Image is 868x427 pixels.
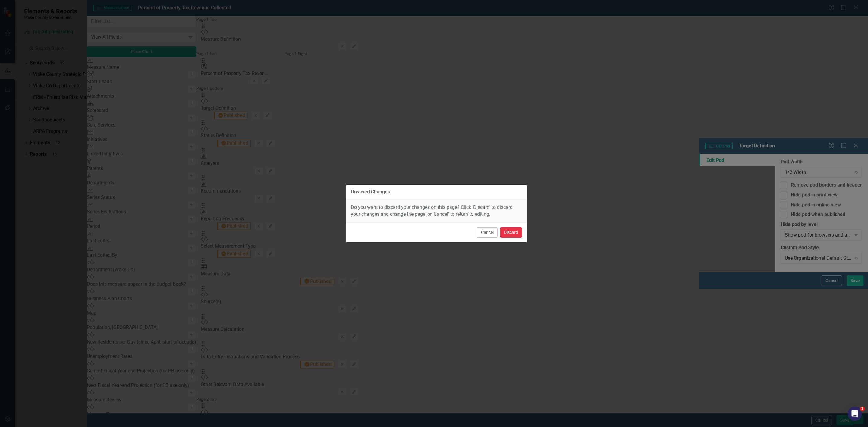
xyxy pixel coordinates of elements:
iframe: Intercom live chat [848,407,862,421]
button: Cancel [477,227,498,238]
div: Unsaved Changes [351,189,390,195]
span: 1 [860,407,865,411]
button: Discard [500,227,522,238]
div: Do you want to discard your changes on this page? Click 'Discard' to discard your changes and cha... [346,199,527,222]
